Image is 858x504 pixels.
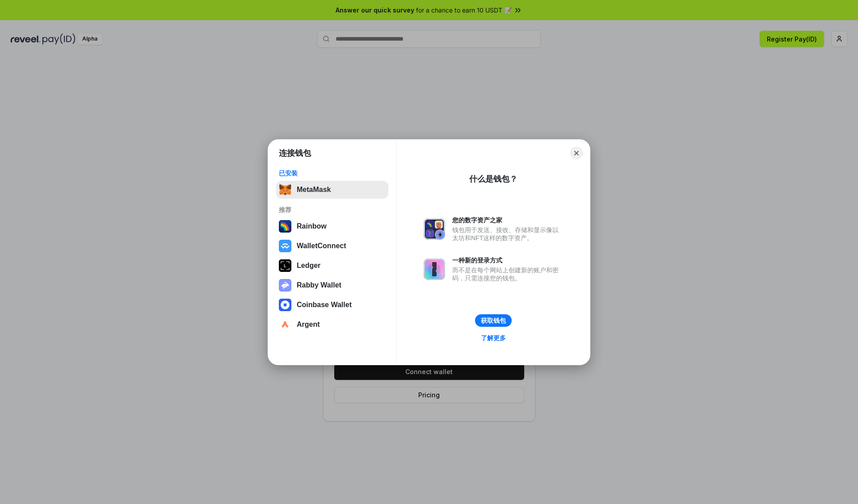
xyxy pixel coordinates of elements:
[297,262,320,270] div: Ledger
[276,316,388,333] button: Argent
[276,237,388,255] button: WalletConnect
[297,186,331,194] div: MetaMask
[481,317,506,325] div: 获取钱包
[469,174,517,184] div: 什么是钱包？
[424,218,445,240] img: svg+xml,%3Csvg%20xmlns%3D%22http%3A%2F%2Fwww.w3.org%2F2000%2Fsvg%22%20fill%3D%22none%22%20viewBox...
[297,321,320,329] div: Argent
[276,257,388,275] button: Ledger
[481,334,506,342] div: 了解更多
[297,222,327,230] div: Rainbow
[276,296,388,314] button: Coinbase Wallet
[279,206,386,214] div: 推荐
[452,226,563,242] div: 钱包用于发送、接收、存储和显示像以太坊和NFT这样的数字资产。
[279,183,291,196] img: svg+xml,%3Csvg%20fill%3D%22none%22%20height%3D%2233%22%20viewBox%3D%220%200%2035%2033%22%20width%...
[279,259,291,272] img: svg+xml,%3Csvg%20xmlns%3D%22http%3A%2F%2Fwww.w3.org%2F2000%2Fsvg%22%20width%3D%2228%22%20height%3...
[424,258,445,280] img: svg+xml,%3Csvg%20xmlns%3D%22http%3A%2F%2Fwww.w3.org%2F2000%2Fsvg%22%20fill%3D%22none%22%20viewBox...
[297,242,346,250] div: WalletConnect
[279,169,386,177] div: 已安装
[475,314,512,327] button: 获取钱包
[279,318,291,331] img: svg+xml,%3Csvg%20width%3D%2228%22%20height%3D%2228%22%20viewBox%3D%220%200%2028%2028%22%20fill%3D...
[279,240,291,252] img: svg+xml,%3Csvg%20width%3D%2228%22%20height%3D%2228%22%20viewBox%3D%220%200%2028%2028%22%20fill%3D...
[276,276,388,294] button: Rabby Wallet
[279,299,291,311] img: svg+xml,%3Csvg%20width%3D%2228%22%20height%3D%2228%22%20viewBox%3D%220%200%2028%2028%22%20fill%3D...
[570,147,583,159] button: Close
[297,281,341,289] div: Rabby Wallet
[279,148,311,158] h1: 连接钱包
[297,301,352,309] div: Coinbase Wallet
[276,181,388,199] button: MetaMask
[279,279,291,292] img: svg+xml,%3Csvg%20xmlns%3D%22http%3A%2F%2Fwww.w3.org%2F2000%2Fsvg%22%20fill%3D%22none%22%20viewBox...
[276,217,388,235] button: Rainbow
[452,256,563,264] div: 一种新的登录方式
[452,266,563,282] div: 而不是在每个网站上创建新的账户和密码，只需连接您的钱包。
[452,216,563,224] div: 您的数字资产之家
[475,332,511,344] a: 了解更多
[279,220,291,233] img: svg+xml,%3Csvg%20width%3D%22120%22%20height%3D%22120%22%20viewBox%3D%220%200%20120%20120%22%20fil...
